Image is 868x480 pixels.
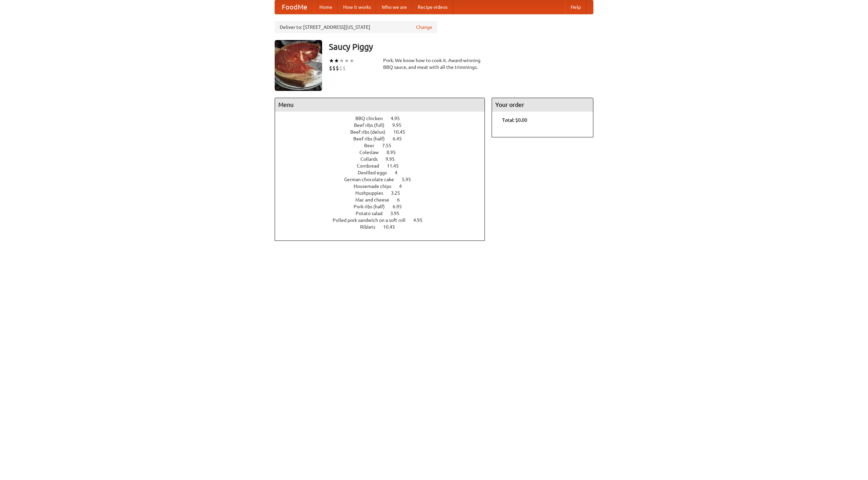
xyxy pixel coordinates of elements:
a: Devilled eggs 4 [358,170,410,175]
span: BBQ chicken [355,116,390,121]
li: ★ [339,57,344,64]
span: Potato salad [356,211,389,216]
a: Who we are [376,0,412,14]
div: Pork. We know how to cook it. Award-winning BBQ sauce, and meat with all the trimmings. [383,57,485,71]
span: 6 [397,197,407,203]
span: 4 [399,184,409,189]
span: 10.45 [393,129,412,135]
span: Cornbread [357,163,386,169]
span: Coleslaw [359,150,386,155]
a: Pork ribs (half) 6.95 [354,204,414,209]
a: FoodMe [275,0,314,14]
a: Housemade chips 4 [354,184,414,189]
li: $ [329,64,332,72]
span: Collards [360,156,384,162]
span: 11.45 [387,163,406,169]
span: 8.95 [387,150,402,155]
span: Devilled eggs [358,170,394,175]
span: Beef ribs (delux) [350,129,392,135]
li: ★ [344,57,349,64]
li: $ [342,64,346,72]
h4: Menu [275,98,485,112]
li: $ [332,64,336,72]
span: Riblets [360,224,382,230]
span: Pork ribs (half) [354,204,392,209]
li: $ [336,64,339,72]
a: Potato salad 3.95 [356,211,412,216]
img: angular.jpg [275,40,322,91]
a: Pulled pork sandwich on a soft roll 4.95 [333,217,435,223]
a: Recipe videos [412,0,453,14]
span: Hushpuppies [355,190,390,196]
a: Beef ribs (delux) 10.45 [350,129,418,135]
span: 3.95 [390,211,406,216]
span: 9.95 [386,156,401,162]
span: Beer [364,143,381,148]
span: 9.95 [392,122,408,128]
span: Housemade chips [354,184,398,189]
a: Help [565,0,586,14]
a: BBQ chicken 4.95 [355,116,412,121]
li: ★ [329,57,334,64]
a: Collards 9.95 [360,156,407,162]
span: 10.45 [383,224,402,230]
a: Cornbread 11.45 [357,163,411,169]
span: Beef ribs (full) [354,122,391,128]
a: Change [416,24,432,31]
span: 4.95 [391,116,407,121]
a: Mac and cheese 6 [355,197,412,203]
a: Coleslaw 8.95 [359,150,408,155]
span: Pulled pork sandwich on a soft roll [333,217,412,223]
span: 3.25 [391,190,407,196]
span: Mac and cheese [355,197,396,203]
a: Hushpuppies 3.25 [355,190,413,196]
b: Total: $0.00 [502,117,527,123]
a: German chocolate cake 5.95 [344,177,423,182]
a: Beer 7.55 [364,143,404,148]
li: ★ [349,57,354,64]
span: 4.95 [413,217,429,223]
a: How it works [338,0,376,14]
a: Riblets 10.45 [360,224,408,230]
li: ★ [334,57,339,64]
span: Beef ribs (half) [353,136,392,141]
a: Home [314,0,338,14]
span: 4 [395,170,404,175]
a: Beef ribs (half) 6.45 [353,136,414,141]
div: Deliver to: [STREET_ADDRESS][US_STATE] [275,21,437,33]
span: German chocolate cake [344,177,401,182]
h4: Your order [492,98,593,112]
span: 6.45 [393,136,409,141]
span: 6.95 [393,204,409,209]
span: 5.95 [402,177,418,182]
span: 7.55 [382,143,398,148]
a: Beef ribs (full) 9.95 [354,122,414,128]
h3: Saucy Piggy [329,40,593,54]
li: $ [339,64,342,72]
